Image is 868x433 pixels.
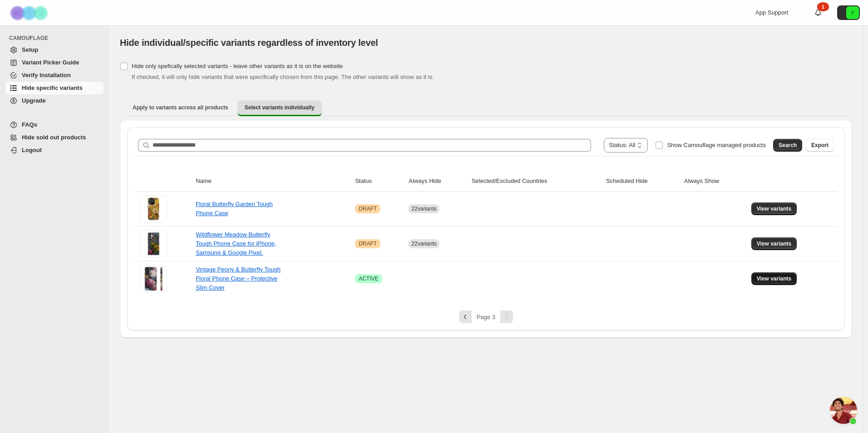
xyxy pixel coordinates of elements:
div: Open chat [830,397,857,424]
th: Always Hide [406,171,469,192]
button: Select variants individually [237,100,322,116]
span: Hide specific variants [22,84,83,91]
a: Hide specific variants [5,82,104,94]
span: Hide only spefically selected variants - leave other variants as it is on the website [132,63,343,69]
span: CAMOUFLAGE [9,34,104,42]
span: Hide individual/specific variants regardless of inventory level [120,38,378,48]
a: Hide sold out products [5,131,104,144]
span: Show Camouflage managed products [667,142,766,148]
a: Logout [5,144,104,157]
span: DRAFT [359,205,377,212]
th: Scheduled Hide [603,171,681,192]
button: View variants [751,272,797,285]
a: FAQs [5,118,104,131]
button: Previous [459,310,472,323]
th: Name [193,171,352,192]
text: Y [851,10,854,15]
span: Setup [22,46,38,53]
nav: Pagination [134,310,838,323]
a: Verify Installation [5,69,104,82]
span: App Support [755,9,788,16]
th: Status [352,171,406,192]
span: 22 variants [411,241,436,247]
span: Hide sold out products [22,134,86,141]
th: Selected/Excluded Countries [469,171,603,192]
a: Floral Butterfly Garden Tough Phone Case [196,201,273,216]
a: Setup [5,44,104,56]
button: Search [773,139,802,152]
span: 22 variants [411,206,436,212]
img: Wildflower Meadow Butterfly Tough Phone Case for iPhone, Samsung & Google Pixel. [140,230,167,257]
span: ACTIVE [359,275,378,282]
button: Avatar with initials Y [837,5,860,20]
span: Upgrade [22,97,46,104]
span: Search [779,142,797,149]
span: FAQs [22,121,37,128]
button: View variants [751,237,797,250]
span: Logout [22,147,42,153]
span: Select variants individually [245,104,315,111]
span: Export [811,142,829,149]
img: Vintage Peony & Butterfly Tough Floral Phone Case – Protective Slim Cover [140,265,167,292]
span: Variant Picker Guide [22,59,79,66]
a: Vintage Peony & Butterfly Tough Floral Phone Case – Protective Slim Cover [196,266,281,291]
img: Camouflage [7,0,53,25]
span: Verify Installation [22,72,71,79]
a: Upgrade [5,94,104,107]
button: Export [806,139,834,152]
span: Avatar with initials Y [846,6,859,19]
span: View variants [757,275,792,282]
th: Always Show [681,171,749,192]
span: View variants [757,205,792,212]
button: View variants [751,202,797,215]
span: DRAFT [359,240,377,247]
div: Select variants individually [120,120,852,338]
a: 1 [814,8,823,17]
span: Apply to variants across all products [133,104,228,111]
a: Wildflower Meadow Butterfly Tough Phone Case for iPhone, Samsung & Google Pixel. [196,231,276,256]
img: Floral Butterfly Garden Tough Phone Case [140,195,167,222]
div: 1 [817,2,829,11]
span: View variants [757,240,792,247]
span: If checked, it will only hide variants that were specifically chosen from this page. The other va... [132,74,434,80]
span: Page 3 [477,314,495,320]
a: Variant Picker Guide [5,56,104,69]
button: Apply to variants across all products [125,100,236,115]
